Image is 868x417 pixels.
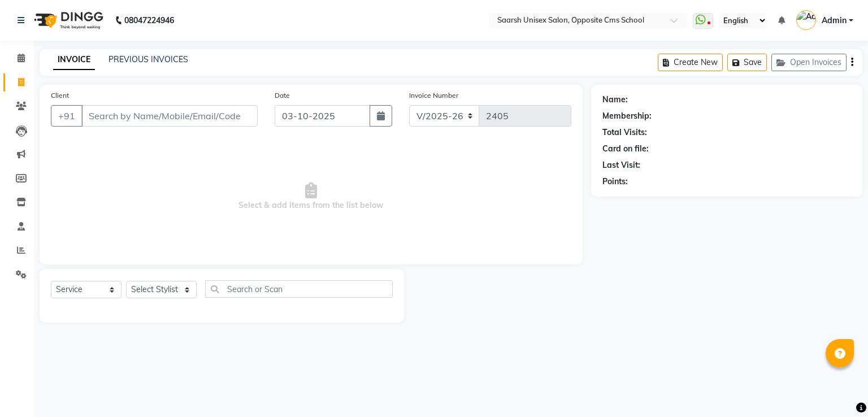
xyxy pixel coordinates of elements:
[602,176,628,188] div: Points:
[602,110,652,122] div: Membership:
[822,15,847,27] span: Admin
[409,90,458,101] label: Invoice Number
[205,280,393,298] input: Search or Scan
[108,54,188,64] a: PREVIOUS INVOICES
[602,94,628,106] div: Name:
[602,159,640,171] div: Last Visit:
[51,105,83,127] button: +91
[821,372,857,406] iframe: chat widget
[771,54,847,71] button: Open Invoices
[53,50,95,70] a: INVOICE
[51,90,69,101] label: Client
[124,5,174,36] b: 08047224946
[658,54,723,71] button: Create New
[796,10,816,30] img: Admin
[602,143,649,155] div: Card on file:
[81,105,258,127] input: Search by Name/Mobile/Email/Code
[51,140,571,253] span: Select & add items from the list below
[727,54,767,71] button: Save
[29,5,106,36] img: logo
[275,90,290,101] label: Date
[602,127,647,138] div: Total Visits:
